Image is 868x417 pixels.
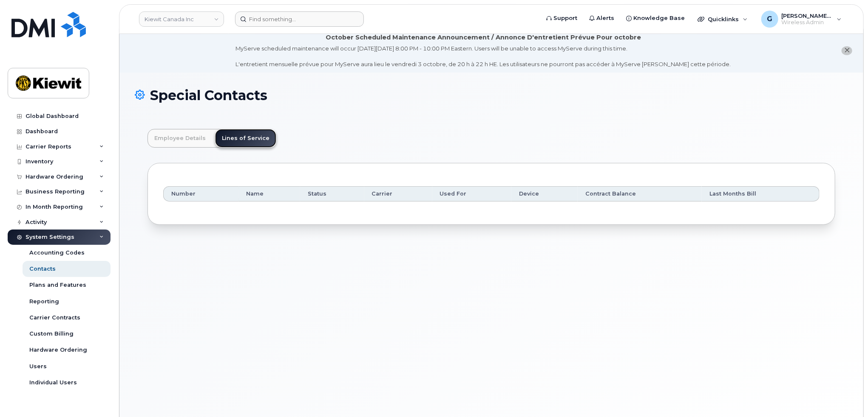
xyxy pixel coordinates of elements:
[300,186,364,202] th: Status
[702,186,820,202] th: Last Months Bill
[236,45,731,68] div: MyServe scheduled maintenance will occur [DATE][DATE] 8:00 PM - 10:00 PM Eastern. Users will be u...
[842,46,852,55] button: close notification
[831,380,862,411] iframe: Messenger Launcher
[326,33,641,42] div: October Scheduled Maintenance Announcement / Annonce D'entretient Prévue Pour octobre
[238,186,300,202] th: Name
[148,129,213,148] a: Employee Details
[135,88,848,103] h1: Special Contacts
[364,186,432,202] th: Carrier
[215,129,276,148] a: Lines of Service
[163,186,238,202] th: Number
[511,186,578,202] th: Device
[578,186,702,202] th: Contract Balance
[432,186,511,202] th: Used For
